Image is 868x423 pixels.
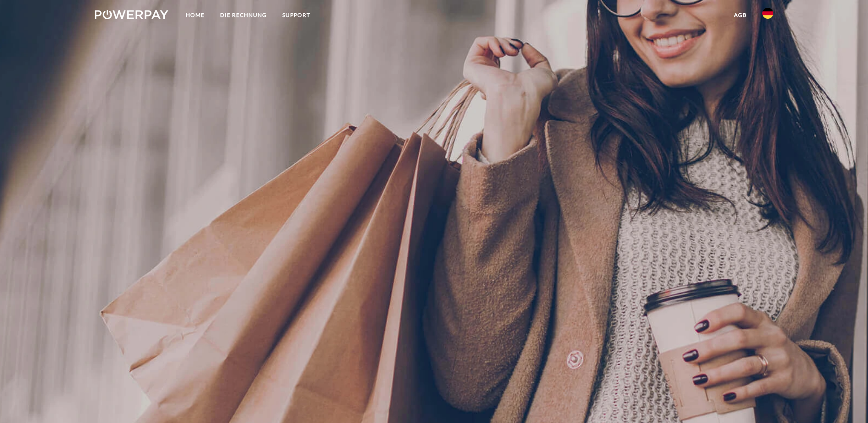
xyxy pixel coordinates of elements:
a: agb [726,7,755,23]
img: logo-powerpay-white.svg [95,10,168,19]
a: DIE RECHNUNG [212,7,275,23]
img: de [762,8,773,19]
a: Home [178,7,212,23]
a: SUPPORT [275,7,318,23]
